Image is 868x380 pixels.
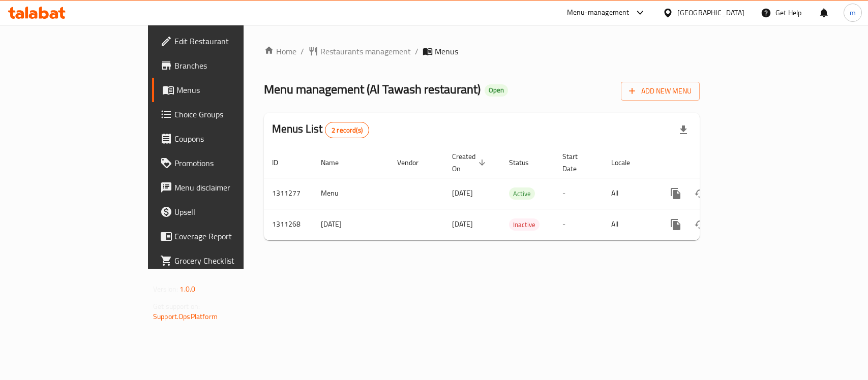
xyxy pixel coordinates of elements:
[688,181,712,206] button: Change Status
[174,133,285,145] span: Coupons
[325,125,369,135] span: 2 record(s)
[562,150,591,175] span: Start Date
[272,156,291,169] span: ID
[509,219,540,231] span: Inactive
[174,206,285,218] span: Upsell
[629,85,692,98] span: Add New Menu
[272,121,369,138] h2: Menus List
[174,255,285,267] span: Grocery Checklist
[611,156,643,169] span: Locale
[152,151,293,175] a: Promotions
[655,147,769,178] th: Actions
[153,282,178,296] span: Version:
[435,45,458,57] span: Menus
[452,150,489,175] span: Created On
[509,156,542,169] span: Status
[153,300,200,313] span: Get support on:
[264,147,769,240] table: enhanced table
[671,118,696,142] div: Export file
[452,186,473,200] span: [DATE]
[554,209,603,240] td: -
[152,53,293,78] a: Branches
[603,209,655,240] td: All
[664,212,688,237] button: more
[485,84,508,97] div: Open
[152,224,293,248] a: Coverage Report
[179,282,195,296] span: 1.0.0
[264,45,700,57] nav: breadcrumb
[603,178,655,209] td: All
[152,29,293,53] a: Edit Restaurant
[397,156,432,169] span: Vendor
[509,218,540,231] div: Inactive
[664,181,688,206] button: more
[509,188,535,200] span: Active
[301,45,304,57] li: /
[452,217,473,231] span: [DATE]
[308,45,411,57] a: Restaurants management
[415,45,418,57] li: /
[153,310,218,323] a: Support.OpsPlatform
[567,7,630,19] div: Menu-management
[174,181,285,194] span: Menu disclaimer
[174,35,285,47] span: Edit Restaurant
[320,45,411,57] span: Restaurants management
[176,84,285,96] span: Menus
[174,59,285,72] span: Branches
[152,102,293,126] a: Choice Groups
[688,212,712,237] button: Change Status
[152,126,293,151] a: Coupons
[264,78,481,101] span: Menu management ( Al Tawash restaurant )
[313,209,389,240] td: [DATE]
[621,82,700,101] button: Add New Menu
[174,157,285,169] span: Promotions
[174,230,285,242] span: Coverage Report
[152,248,293,273] a: Grocery Checklist
[554,178,603,209] td: -
[152,78,293,102] a: Menus
[174,108,285,120] span: Choice Groups
[850,7,856,18] span: m
[485,86,508,94] span: Open
[152,200,293,224] a: Upsell
[509,187,535,200] div: Active
[321,156,352,169] span: Name
[677,7,744,18] div: [GEOGRAPHIC_DATA]
[325,122,369,138] div: Total records count
[313,178,389,209] td: Menu
[152,175,293,200] a: Menu disclaimer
